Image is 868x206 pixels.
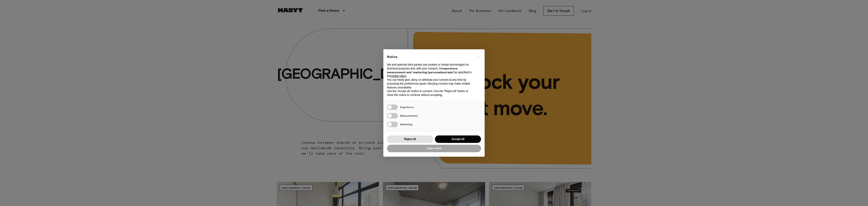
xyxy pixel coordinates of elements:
p: Use the “Accept all” button to consent. Use the “Reject all” button or close this notice to conti... [387,89,474,97]
button: Accept all [435,135,481,143]
strong: experience, measurement and “marketing (personalized ads)” [387,67,458,74]
span: Experience [400,105,414,109]
span: Marketing [400,123,413,126]
span: Measurement [400,114,417,117]
button: Close this notice [475,53,482,60]
p: We and selected third parties use cookies or similar technologies for technical purposes and, wit... [387,63,474,78]
button: Reject all [387,135,433,143]
button: Learn more [387,145,481,152]
h2: Notice [387,55,474,59]
span: × [478,54,480,59]
p: You can freely give, deny, or withdraw your consent at any time by accessing the preferences pane... [387,78,474,89]
a: cookie policy [391,74,406,78]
